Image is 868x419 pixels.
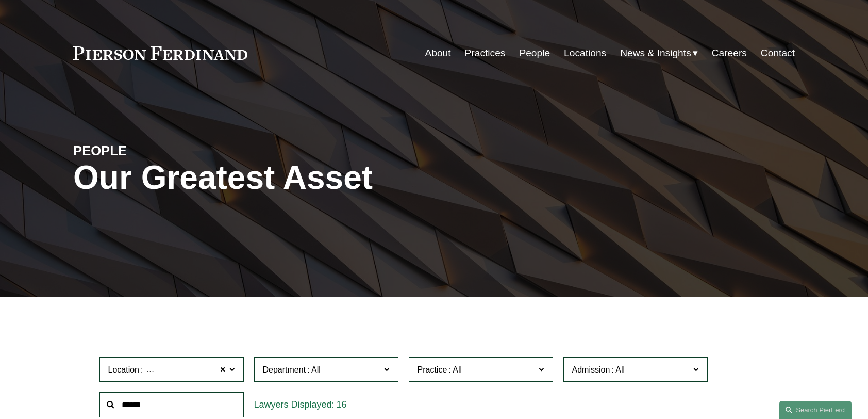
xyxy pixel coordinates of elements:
[620,44,691,62] span: News & Insights
[519,43,550,63] a: People
[425,43,450,63] a: About
[144,363,230,377] span: [GEOGRAPHIC_DATA]
[564,43,606,63] a: Locations
[572,365,610,374] span: Admission
[779,401,852,419] a: Search this site
[465,43,506,63] a: Practices
[761,43,795,63] a: Contact
[337,399,347,410] span: 16
[263,365,306,374] span: Department
[73,142,254,159] h4: PEOPLE
[620,43,698,63] a: folder dropdown
[108,365,140,374] span: Location
[418,365,447,374] span: Practice
[712,43,747,63] a: Careers
[73,159,554,197] h1: Our Greatest Asset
